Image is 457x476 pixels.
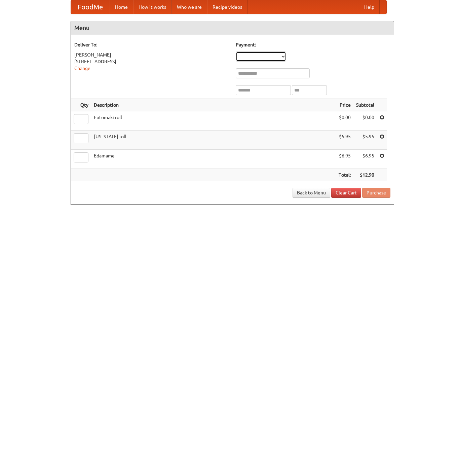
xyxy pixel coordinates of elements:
td: $0.00 [353,111,377,131]
td: Futomaki roll [91,111,336,131]
a: Who we are [172,0,207,14]
td: $0.00 [336,111,353,131]
th: Description [91,99,336,111]
td: $5.95 [353,131,377,150]
a: Back to Menu [293,188,330,198]
td: $6.95 [353,150,377,169]
td: $6.95 [336,150,353,169]
th: Qty [71,99,91,111]
a: Clear Cart [331,188,361,198]
div: [PERSON_NAME] [74,51,229,58]
td: [US_STATE] roll [91,131,336,150]
td: $5.95 [336,131,353,150]
th: $12.90 [353,169,377,181]
button: Purchase [362,188,390,198]
a: Home [110,0,133,14]
a: Help [359,0,380,14]
th: Total: [336,169,353,181]
a: Recipe videos [207,0,247,14]
td: Edamame [91,150,336,169]
h4: Menu [71,21,394,35]
a: How it works [133,0,172,14]
h5: Deliver To: [74,41,229,48]
th: Subtotal [353,99,377,111]
a: Change [74,66,90,71]
h5: Payment: [236,41,390,48]
th: Price [336,99,353,111]
div: [STREET_ADDRESS] [74,58,229,65]
a: FoodMe [71,0,110,14]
